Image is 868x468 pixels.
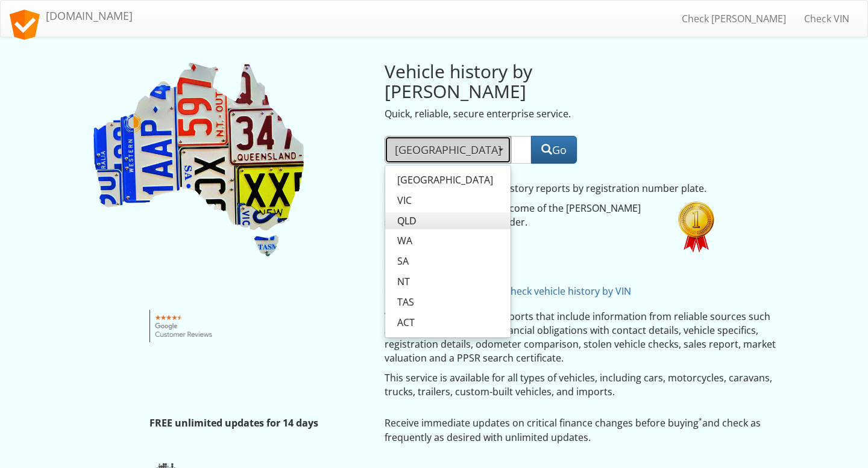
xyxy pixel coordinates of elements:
[385,285,719,298] p: No [PERSON_NAME] plate?
[10,10,40,40] img: logo.svg
[90,61,307,259] img: Rego Check
[397,295,414,309] span: TAS
[385,107,661,121] p: Quick, reliable, secure enterprise service.
[531,136,577,164] button: Go
[673,4,795,34] a: Check [PERSON_NAME]
[395,143,501,157] span: [GEOGRAPHIC_DATA]
[397,234,412,248] span: WA
[505,285,631,298] a: Check vehicle history by VIN
[385,371,778,399] p: This service is available for all types of vehicles, including cars, motorcycles, caravans, truck...
[397,254,409,268] span: SA
[385,182,719,196] p: Instant Australian vehicle history reports by registration number plate.
[397,275,410,289] span: NT
[1,1,142,31] a: [DOMAIN_NAME]
[385,310,778,365] p: We offer comprehensive reports that include information from reliable sources such as write-offs,...
[385,416,778,444] p: Receive immediate updates on critical finance changes before buying and check as frequently as de...
[678,202,714,253] img: 1st.png
[397,194,412,208] span: VIC
[795,4,858,34] a: Check VIN
[385,136,511,164] button: [GEOGRAPHIC_DATA]
[385,61,661,101] h2: Vehicle history by [PERSON_NAME]
[511,136,532,164] input: Rego
[397,316,415,330] span: ACT
[397,173,493,187] span: [GEOGRAPHIC_DATA]
[149,310,219,342] img: Google customer reviews
[149,416,318,430] strong: FREE unlimited updates for 14 days
[385,259,719,272] p: AI Expert Opinion
[385,202,661,229] p: Review and confirm the outcome of the [PERSON_NAME] search before placing an order.
[397,214,417,228] span: QLD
